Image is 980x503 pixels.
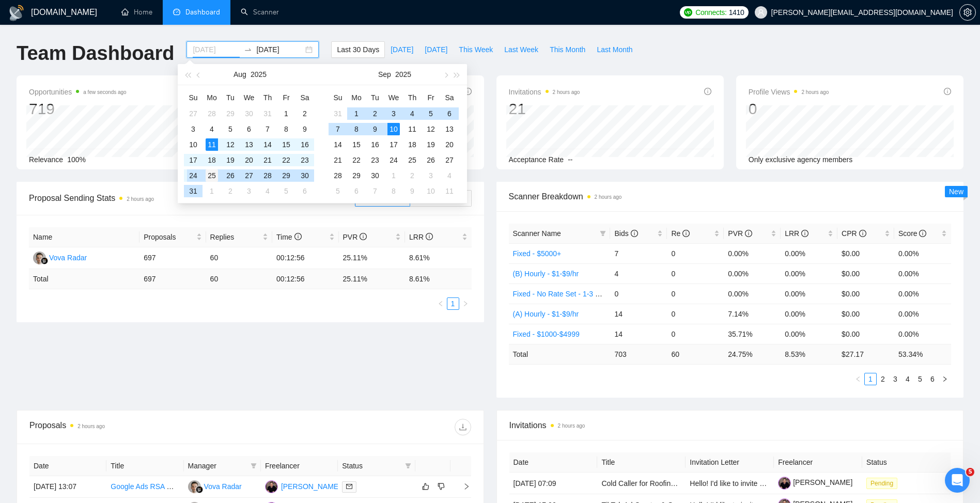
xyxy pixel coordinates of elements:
[221,106,240,121] td: 2025-07-29
[221,183,240,199] td: 2025-09-02
[422,106,440,121] td: 2025-09-05
[196,486,203,493] img: gigradar-bm.png
[261,154,274,166] div: 21
[265,482,340,490] a: JS[PERSON_NAME]
[403,152,422,168] td: 2025-09-25
[704,88,711,95] span: info-circle
[332,154,344,166] div: 21
[447,297,459,310] li: 1
[280,138,292,151] div: 15
[366,137,384,152] td: 2025-09-16
[295,121,314,137] td: 2025-08-09
[455,423,471,431] span: download
[443,169,456,182] div: 4
[329,183,347,199] td: 2025-10-05
[299,185,311,197] div: 6
[221,168,240,183] td: 2025-08-26
[944,88,951,95] span: info-circle
[206,138,218,151] div: 11
[391,44,413,55] span: [DATE]
[187,107,199,120] div: 27
[403,121,422,137] td: 2025-09-11
[350,154,363,166] div: 22
[387,169,400,182] div: 1
[295,89,314,106] th: Sa
[598,226,608,241] span: filter
[405,463,411,469] span: filter
[513,310,579,318] a: (A) Hourly - $1-$9/hr
[332,169,344,182] div: 28
[384,137,403,152] td: 2025-09-17
[203,137,221,152] td: 2025-08-11
[513,330,580,338] a: Fixed - $1000-$4999
[281,481,340,492] div: [PERSON_NAME]
[435,480,447,493] button: dislike
[243,154,255,166] div: 20
[440,183,459,199] td: 2025-10-11
[243,123,255,135] div: 6
[419,480,432,493] button: like
[889,373,901,385] li: 3
[406,107,418,120] div: 4
[29,86,127,98] span: Opportunities
[440,168,459,183] td: 2025-10-04
[184,106,203,121] td: 2025-07-27
[261,169,274,182] div: 28
[280,107,292,120] div: 1
[258,183,277,199] td: 2025-09-04
[422,482,429,491] span: like
[248,458,259,474] span: filter
[729,7,744,18] span: 1410
[366,152,384,168] td: 2025-09-23
[224,154,237,166] div: 19
[185,8,220,17] span: Dashboard
[387,154,400,166] div: 24
[8,5,25,21] img: logo
[387,123,400,135] div: 10
[347,183,366,199] td: 2025-10-06
[499,41,544,58] button: Last Week
[29,99,127,119] div: 719
[258,137,277,152] td: 2025-08-14
[959,8,976,17] a: setting
[280,123,292,135] div: 8
[33,253,87,261] a: VRVova Radar
[440,106,459,121] td: 2025-09-06
[258,121,277,137] td: 2025-08-07
[384,152,403,168] td: 2025-09-24
[350,107,363,120] div: 1
[41,257,48,264] img: gigradar-bm.png
[960,8,975,17] span: setting
[866,479,901,487] a: Pending
[513,229,561,238] span: Scanner Name
[29,227,139,247] th: Name
[347,152,366,168] td: 2025-09-22
[332,138,344,151] div: 14
[504,44,538,55] span: Last Week
[261,138,274,151] div: 14
[513,249,562,258] a: Fixed - $5000+
[443,154,456,166] div: 27
[877,373,889,385] a: 2
[384,183,403,199] td: 2025-10-08
[422,152,440,168] td: 2025-09-26
[350,185,363,197] div: 6
[438,301,444,307] span: left
[513,290,640,298] a: Fixed - No Rate Set - 1-3 Month Project
[425,138,437,151] div: 19
[369,123,381,135] div: 9
[369,169,381,182] div: 30
[384,121,403,137] td: 2025-09-10
[509,190,952,203] span: Scanner Breakdown
[864,373,877,385] li: 1
[203,183,221,199] td: 2025-09-01
[203,168,221,183] td: 2025-08-25
[329,137,347,152] td: 2025-09-14
[332,107,344,120] div: 31
[509,155,564,164] span: Acceptance Rate
[425,185,437,197] div: 10
[299,107,311,120] div: 2
[443,138,456,151] div: 20
[329,89,347,106] th: Su
[350,169,363,182] div: 29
